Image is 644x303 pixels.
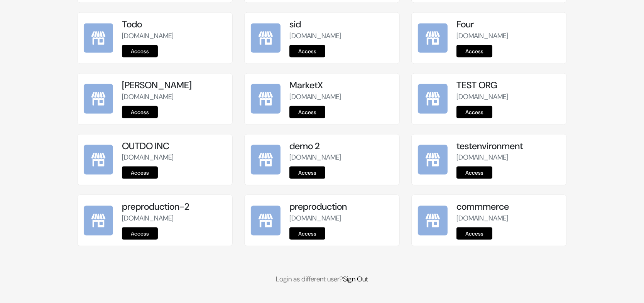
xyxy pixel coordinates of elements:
p: Login as different user? [77,274,567,284]
img: kamal Da [84,84,113,114]
p: [DOMAIN_NAME] [122,92,226,102]
h5: OUTDO INC [122,141,226,152]
img: Four [418,24,448,53]
h5: Todo [122,19,226,30]
img: testenvironment [418,145,448,175]
p: [DOMAIN_NAME] [122,31,226,41]
p: [DOMAIN_NAME] [456,31,560,41]
a: Access [456,227,492,240]
a: Access [289,227,325,240]
img: MarketX [251,84,281,114]
a: Access [122,227,158,240]
img: Todo [84,24,113,53]
img: sid [251,24,281,53]
h5: preproduction [289,201,393,212]
h5: sid [289,19,393,30]
h5: preproduction-2 [122,201,226,212]
h5: testenvironment [456,141,560,152]
a: Access [456,167,492,179]
a: Access [456,45,492,57]
h5: MarketX [289,80,393,91]
a: Access [456,106,492,118]
a: Access [289,106,325,118]
img: commmerce [418,206,448,236]
p: [DOMAIN_NAME] [122,213,226,224]
a: Sign Out [343,274,368,284]
p: [DOMAIN_NAME] [289,213,393,224]
p: [DOMAIN_NAME] [456,92,560,102]
h5: Four [456,19,560,30]
p: [DOMAIN_NAME] [289,31,393,41]
h5: TEST ORG [456,80,560,91]
a: Access [122,45,158,57]
img: preproduction-2 [84,206,113,236]
p: [DOMAIN_NAME] [122,152,226,163]
p: [DOMAIN_NAME] [289,92,393,102]
h5: demo 2 [289,141,393,152]
img: OUTDO INC [84,145,113,175]
h5: commmerce [456,201,560,212]
h5: [PERSON_NAME] [122,80,226,91]
a: Access [289,45,325,57]
p: [DOMAIN_NAME] [456,213,560,224]
a: Access [122,106,158,118]
img: TEST ORG [418,84,448,114]
img: preproduction [251,206,281,236]
a: Access [122,167,158,179]
p: [DOMAIN_NAME] [456,152,560,163]
img: demo 2 [251,145,281,175]
a: Access [289,167,325,179]
p: [DOMAIN_NAME] [289,152,393,163]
